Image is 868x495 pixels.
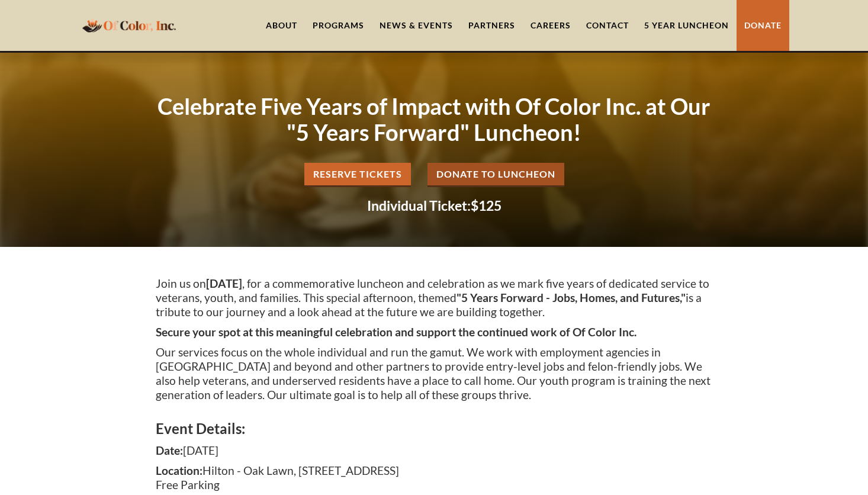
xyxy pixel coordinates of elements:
[206,277,242,290] strong: [DATE]
[156,443,183,457] strong: Date:
[156,277,712,319] p: Join us on , for a commemorative luncheon and celebration as we mark five years of dedicated serv...
[367,197,471,214] strong: Individual Ticket:
[79,11,179,39] a: home
[304,163,411,187] a: Reserve Tickets
[156,345,712,402] p: Our services focus on the whole individual and run the gamut. We work with employment agencies in...
[456,291,686,304] strong: "5 Years Forward - Jobs, Homes, and Futures,"
[156,325,636,339] strong: Secure your spot at this meaningful celebration and support the continued work of Of Color Inc.
[427,163,564,187] a: Donate to Luncheon
[156,464,202,477] strong: Location:
[156,199,712,213] h2: $125
[156,420,245,437] strong: Event Details:
[157,92,711,146] strong: Celebrate Five Years of Impact with Of Color Inc. at Our "5 Years Forward" Luncheon!
[313,20,364,31] div: Programs
[156,443,712,458] p: [DATE]
[156,464,712,492] p: Hilton - Oak Lawn, [STREET_ADDRESS] Free Parking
